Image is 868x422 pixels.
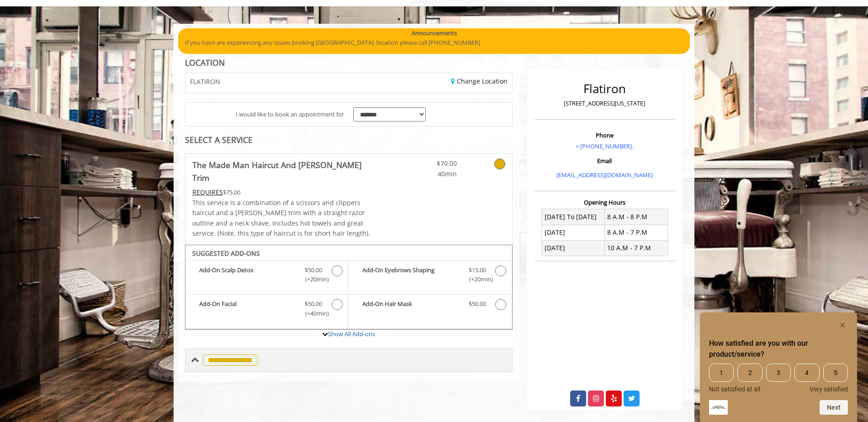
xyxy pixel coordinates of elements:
[709,385,760,393] span: Not satisfied at all
[794,364,819,382] span: 4
[709,320,848,415] div: How satisfied are you with our product/service? Select an option from 1 to 5, with 1 being Not sa...
[820,400,848,415] button: Next question
[537,82,672,95] h2: Flatiron
[604,225,667,240] td: 8 A.M - 7 P.M
[190,78,220,85] span: FLATIRON
[709,338,848,360] h2: How satisfied are you with our product/service? Select an option from 1 to 5, with 1 being Not sa...
[576,142,633,150] a: + [PHONE_NUMBER].
[537,132,672,138] h3: Phone
[537,99,672,108] p: [STREET_ADDRESS][US_STATE]
[604,209,667,225] td: 8 A.M - 8 P.M
[469,265,486,275] span: $15.00
[190,265,344,287] label: Add-On Scalp Detox
[403,169,457,179] span: 40min
[185,245,513,330] div: The Made Man Haircut And Beard Trim Add-onS
[542,209,605,225] td: [DATE] To [DATE]
[192,198,376,239] p: This service is a combination of a scissors and clippers haircut and a [PERSON_NAME] trim with a ...
[737,364,762,382] span: 2
[192,249,260,258] b: SUGGESTED ADD-ONS
[542,240,605,256] td: [DATE]
[469,299,486,309] span: $50.00
[190,299,344,321] label: Add-On Facial
[300,274,327,284] span: (+20min )
[300,309,327,318] span: (+40min )
[185,57,225,68] b: LOCATION
[362,299,459,310] b: Add-On Hair Mask
[192,187,376,197] div: $75.00
[709,364,734,382] span: 1
[353,299,507,312] label: Add-On Hair Mask
[192,158,376,184] b: The Made Man Haircut And [PERSON_NAME] Trim
[185,136,513,144] div: SELECT A SERVICE
[185,38,683,47] p: If you have are experiencing any issues booking [GEOGRAPHIC_DATA] location please call [PHONE_NUM...
[412,28,457,38] b: Announcements
[192,188,223,196] span: This service needs some Advance to be paid before we block your appointment
[709,364,848,393] div: How satisfied are you with our product/service? Select an option from 1 to 5, with 1 being Not sa...
[766,364,791,382] span: 3
[403,158,457,169] span: $70.00
[464,274,491,284] span: (+20min )
[604,240,667,256] td: 10 A.M - 7 P.M
[542,225,605,240] td: [DATE]
[236,110,344,119] span: I would like to book an appointment for
[823,364,848,382] span: 5
[556,171,653,179] a: [EMAIL_ADDRESS][DOMAIN_NAME]
[305,265,322,275] span: $50.00
[199,265,296,285] b: Add-On Scalp Detox
[353,265,507,287] label: Add-On Eyebrows Shaping
[537,158,672,164] h3: Email
[199,299,296,318] b: Add-On Facial
[305,299,322,309] span: $50.00
[362,265,459,285] b: Add-On Eyebrows Shaping
[535,199,675,206] h3: Opening Hours
[837,320,848,331] button: Hide survey
[328,330,375,338] a: Show All Add-ons
[810,385,848,393] span: Very satisfied
[451,77,508,85] a: Change Location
